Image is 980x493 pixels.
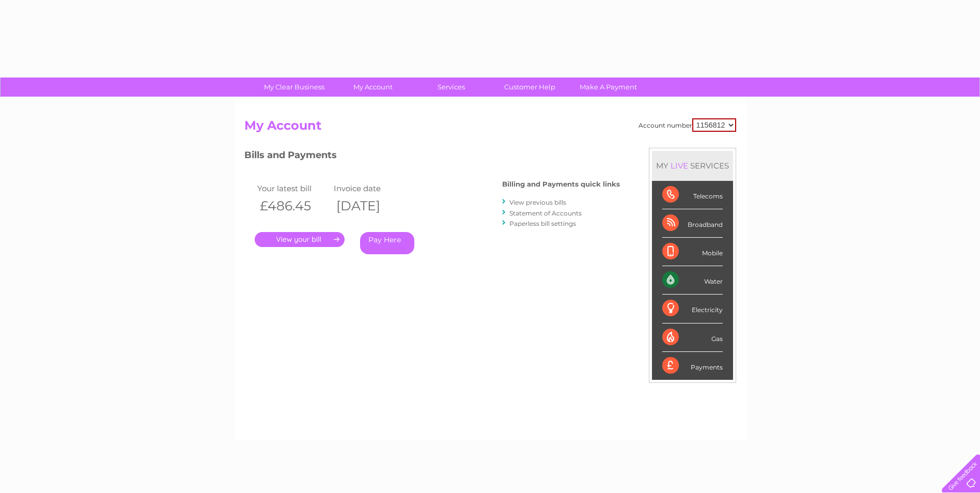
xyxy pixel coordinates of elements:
div: Telecoms [662,181,723,209]
a: My Account [330,78,415,97]
td: Your latest bill [255,181,332,195]
th: [DATE] [331,195,408,217]
a: Services [409,78,494,97]
h3: Bills and Payments [244,148,620,166]
div: Broadband [662,209,723,238]
h2: My Account [244,118,736,138]
div: Mobile [662,238,723,266]
a: View previous bills [509,198,566,206]
div: LIVE [668,161,690,171]
th: £486.45 [255,195,332,217]
div: Gas [662,323,723,352]
h4: Billing and Payments quick links [502,180,620,188]
div: MY SERVICES [652,151,733,180]
a: Customer Help [487,78,572,97]
div: Payments [662,352,723,380]
div: Electricity [662,295,723,323]
a: . [255,232,345,247]
a: Pay Here [360,232,414,254]
a: My Clear Business [252,78,337,97]
td: Invoice date [331,181,408,195]
a: Make A Payment [566,78,651,97]
a: Statement of Accounts [509,209,582,217]
div: Account number [639,118,736,132]
div: Water [662,266,723,295]
a: Paperless bill settings [509,220,576,227]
